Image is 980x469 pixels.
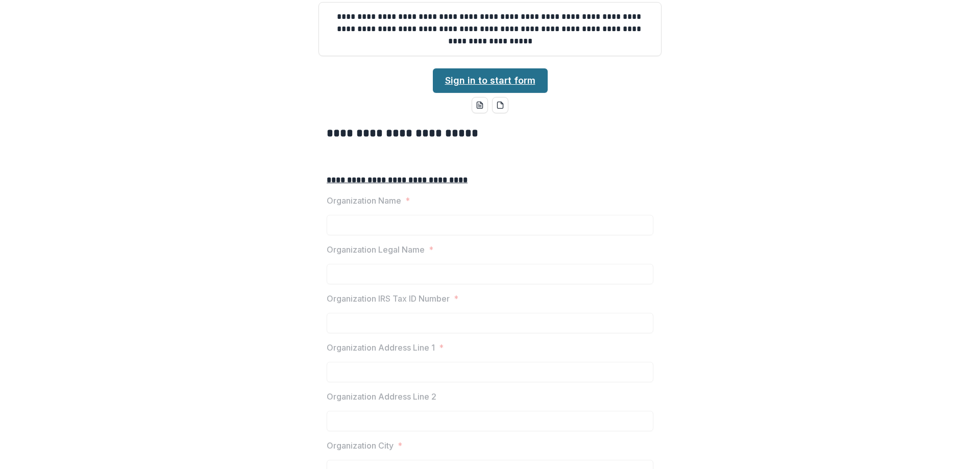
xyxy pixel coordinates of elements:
[492,97,508,113] button: pdf-download
[327,194,401,207] p: Organization Name
[327,341,435,354] p: Organization Address Line 1
[327,439,394,452] p: Organization City
[327,390,436,403] p: Organization Address Line 2
[472,97,488,113] button: word-download
[433,68,548,93] a: Sign in to start form
[327,243,425,256] p: Organization Legal Name
[327,292,450,305] p: Organization IRS Tax ID Number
